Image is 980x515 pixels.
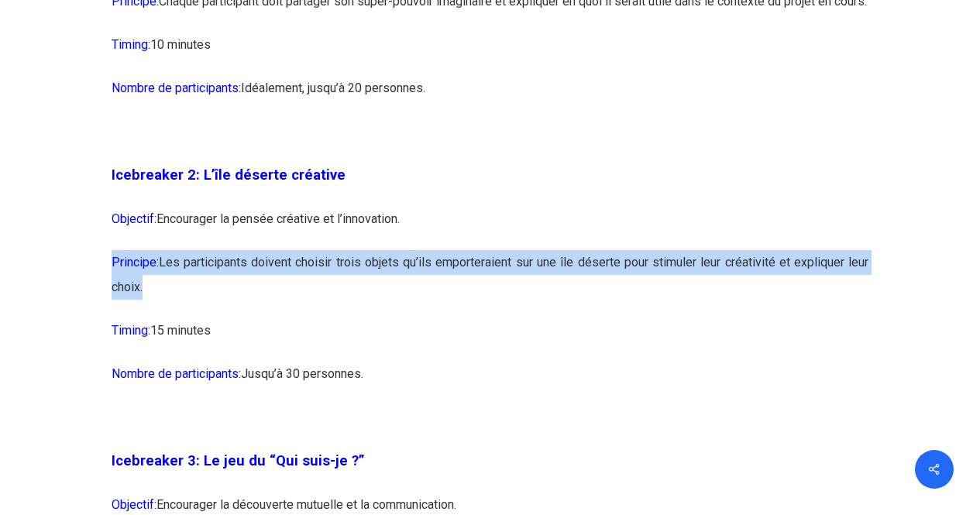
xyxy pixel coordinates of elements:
span: Nombre de participants: [112,81,241,95]
p: Idéalement, jusqu’à 20 personnes. [112,76,869,119]
span: Icebreaker 3: Le jeu du “Qui suis-je ?” [112,452,365,469]
p: Jusqu’à 30 personnes. [112,362,869,405]
span: Principe: [112,255,159,270]
span: Nombre de participants: [112,366,241,381]
p: Encourager la pensée créative et l’innovation. [112,207,869,250]
span: Objectif: [112,497,156,512]
span: Objectif: [112,211,156,226]
p: Les participants doivent choisir trois objets qu’ils emporteraient sur une île déserte pour stimu... [112,250,869,318]
span: Icebreaker 2: L’île déserte créative [112,167,346,184]
span: Timing: [112,323,150,338]
p: 15 minutes [112,318,869,362]
span: Timing: [112,37,150,52]
p: 10 minutes [112,33,869,76]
